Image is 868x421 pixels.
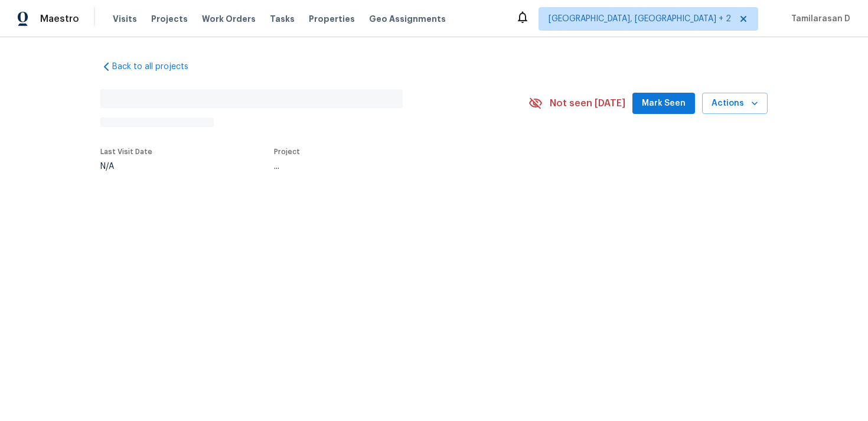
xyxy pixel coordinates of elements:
button: Actions [702,93,768,115]
span: Projects [151,13,188,25]
span: Mark Seen [642,96,686,111]
span: Properties [309,13,355,25]
span: Tasks [270,15,295,23]
span: Project [274,148,300,155]
span: Actions [712,96,758,111]
div: ... [274,162,501,171]
button: Mark Seen [632,93,695,115]
span: Visits [113,13,137,25]
span: Last Visit Date [100,148,152,155]
span: [GEOGRAPHIC_DATA], [GEOGRAPHIC_DATA] + 2 [549,13,731,25]
a: Back to all projects [100,61,214,73]
div: N/A [100,162,152,171]
span: Tamilarasan D [787,13,850,25]
span: Not seen [DATE] [550,97,625,109]
span: Maestro [40,13,79,25]
span: Geo Assignments [369,13,446,25]
span: Work Orders [202,13,256,25]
